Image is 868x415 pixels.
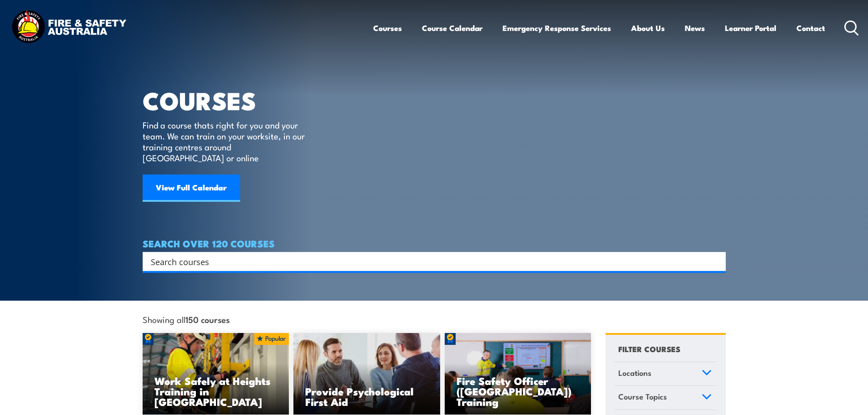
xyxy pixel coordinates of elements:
img: Work Safely at Heights Training (1) [143,333,289,415]
a: Provide Psychological First Aid [293,333,440,415]
a: News [685,16,705,40]
p: Find a course thats right for you and your team. We can train on your worksite, in our training c... [143,119,309,163]
h4: SEARCH OVER 120 COURSES [143,238,726,248]
h3: Provide Psychological First Aid [305,386,428,407]
h1: COURSES [143,89,318,111]
a: Emergency Response Services [503,16,611,40]
a: Course Topics [614,386,716,410]
h3: Work Safely at Heights Training in [GEOGRAPHIC_DATA] [154,375,277,407]
a: Learner Portal [725,16,776,40]
a: View Full Calendar [143,174,240,202]
h4: FILTER COURSES [618,343,680,355]
input: Search input [151,255,706,268]
a: Work Safely at Heights Training in [GEOGRAPHIC_DATA] [143,333,289,415]
span: Showing all [143,314,230,324]
span: Locations [618,367,652,379]
a: Courses [373,16,402,40]
form: Search form [153,255,708,268]
strong: 150 courses [185,313,230,325]
h3: Fire Safety Officer ([GEOGRAPHIC_DATA]) Training [457,375,580,407]
a: Locations [614,362,716,386]
a: Contact [796,16,825,40]
a: About Us [631,16,665,40]
a: Course Calendar [422,16,483,40]
img: Mental Health First Aid Training Course from Fire & Safety Australia [293,333,440,415]
button: Search magnifier button [710,255,723,268]
img: Fire Safety Advisor [445,333,591,415]
a: Fire Safety Officer ([GEOGRAPHIC_DATA]) Training [445,333,591,415]
span: Course Topics [618,390,667,403]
